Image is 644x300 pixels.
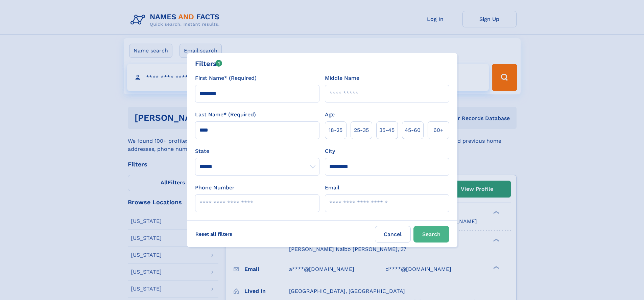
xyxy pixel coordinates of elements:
[379,126,395,134] span: 35‑45
[413,226,449,243] button: Search
[325,111,335,119] label: Age
[195,59,222,69] div: Filters
[191,226,237,242] label: Reset all filters
[195,74,257,82] label: First Name* (Required)
[329,126,342,134] span: 18‑25
[195,111,256,119] label: Last Name* (Required)
[325,147,335,155] label: City
[375,226,411,243] label: Cancel
[325,74,359,82] label: Middle Name
[405,126,421,134] span: 45‑60
[195,147,319,155] label: State
[433,126,444,134] span: 60+
[325,184,339,192] label: Email
[195,184,235,192] label: Phone Number
[354,126,369,134] span: 25‑35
